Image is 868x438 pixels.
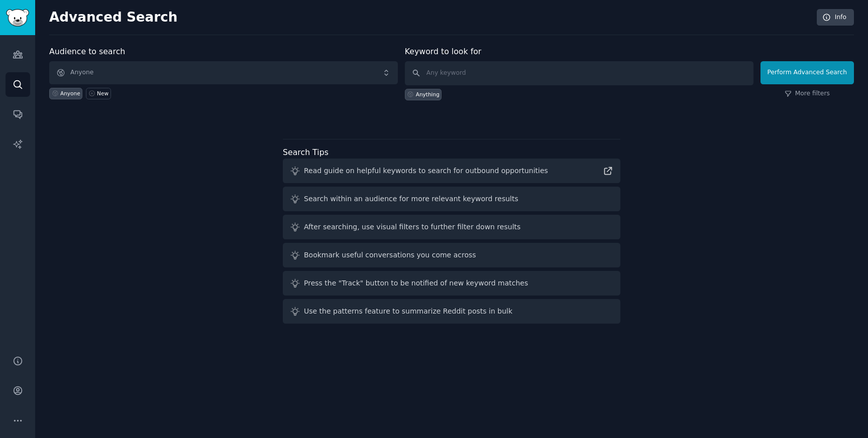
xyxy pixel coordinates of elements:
[304,166,548,176] div: Read guide on helpful keywords to search for outbound opportunities
[304,278,528,288] div: Press the "Track" button to be notified of new keyword matches
[304,306,512,317] div: Use the patterns feature to summarize Reddit posts in bulk
[49,10,811,26] h2: Advanced Search
[304,194,518,204] div: Search within an audience for more relevant keyword results
[416,91,440,98] div: Anything
[86,88,111,99] a: New
[304,222,520,232] div: After searching, use visual filters to further filter down results
[761,61,854,84] button: Perform Advanced Search
[785,89,830,98] a: More filters
[283,148,329,157] label: Search Tips
[405,61,753,85] input: Any keyword
[60,90,80,97] div: Anyone
[6,9,29,27] img: GummySearch logo
[817,9,854,26] a: Info
[97,90,108,97] div: New
[304,250,476,260] div: Bookmark useful conversations you come across
[49,47,125,56] label: Audience to search
[49,61,398,84] button: Anyone
[405,47,482,56] label: Keyword to look for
